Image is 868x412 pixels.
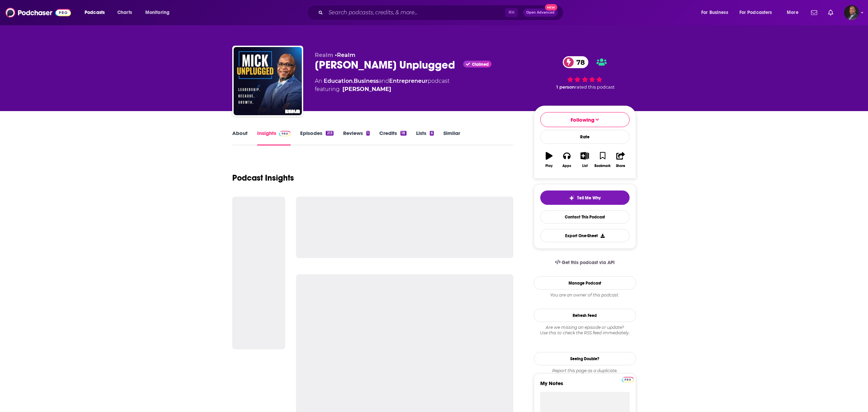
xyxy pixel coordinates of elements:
[825,7,836,18] a: Show notifications dropdown
[582,164,588,168] div: List
[562,260,615,265] span: Get this podcast via API
[808,7,820,18] a: Show notifications dropdown
[389,78,428,84] a: Entrepreneur
[232,173,294,183] h1: Podcast Insights
[342,85,391,93] a: [PERSON_NAME]
[505,8,518,17] span: ⌘ K
[335,52,355,58] span: •
[594,164,610,168] div: Bookmark
[622,376,634,382] a: Pro website
[844,5,859,20] img: User Profile
[534,368,636,373] div: Report this page as a duplicate.
[540,148,558,172] button: Play
[735,7,782,18] button: open menu
[787,8,798,17] span: More
[782,7,807,18] button: open menu
[416,130,434,146] a: Lists6
[739,8,772,17] span: For Podcasters
[844,5,859,20] span: Logged in as mickeyfluke
[540,210,630,224] a: Contact This Podcast
[545,4,557,11] span: New
[232,130,248,146] a: About
[526,11,555,14] span: Open Advanced
[540,130,630,144] div: Rate
[570,56,588,68] span: 78
[141,7,178,18] button: open menu
[379,130,406,146] a: Credits18
[594,148,612,172] button: Bookmark
[577,195,601,201] span: Tell Me Why
[571,117,594,123] span: Following
[534,52,636,94] div: 78 1 personrated this podcast
[549,254,620,271] a: Get this podcast via API
[622,377,634,382] img: Podchaser Pro
[534,352,636,365] a: Seeing Double?
[315,85,450,93] span: featuring
[353,78,354,84] span: ,
[563,56,588,68] a: 78
[145,8,170,17] span: Monitoring
[844,5,859,20] button: Show profile menu
[545,164,553,168] div: Play
[534,325,636,336] div: Are we missing an episode or update? Use this to check the RSS feed immediately.
[313,5,570,20] div: Search podcasts, credits, & more...
[540,190,630,205] button: tell me why sparkleTell Me Why
[576,148,593,172] button: List
[80,7,114,18] button: open menu
[540,112,630,127] button: Following
[400,131,406,136] div: 18
[379,78,389,84] span: and
[234,47,302,115] img: Mick Unplugged
[558,148,576,172] button: Apps
[575,85,615,90] span: rated this podcast
[556,85,575,90] span: 1 person
[354,78,379,84] a: Business
[366,131,370,136] div: 1
[443,130,460,146] a: Similar
[534,309,636,322] button: Refresh Feed
[540,229,630,242] button: Export One-Sheet
[300,130,333,146] a: Episodes213
[315,52,333,58] span: Realm
[279,131,291,136] img: Podchaser Pro
[696,7,737,18] button: open menu
[343,130,370,146] a: Reviews1
[337,52,355,58] a: Realm
[612,148,629,172] button: Share
[616,164,625,168] div: Share
[562,164,571,168] div: Apps
[701,8,728,17] span: For Business
[5,6,71,19] img: Podchaser - Follow, Share and Rate Podcasts
[430,131,434,136] div: 6
[472,63,489,66] span: Claimed
[117,8,132,17] span: Charts
[315,77,450,93] div: An podcast
[523,9,558,17] button: Open AdvancedNew
[534,292,636,298] div: You are an owner of this podcast.
[257,130,291,146] a: InsightsPodchaser Pro
[534,276,636,290] a: Manage Podcast
[113,7,136,18] a: Charts
[326,131,333,136] div: 213
[85,8,105,17] span: Podcasts
[326,7,505,18] input: Search podcasts, credits, & more...
[324,78,353,84] a: Education
[540,380,630,392] label: My Notes
[569,195,574,201] img: tell me why sparkle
